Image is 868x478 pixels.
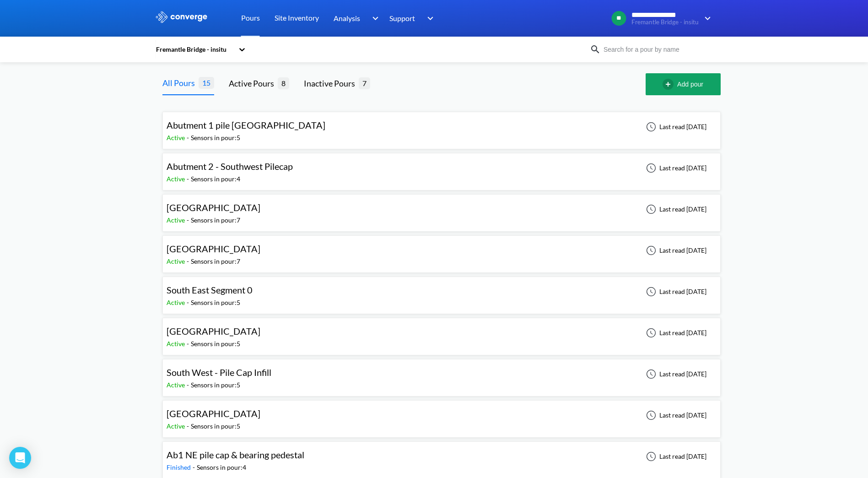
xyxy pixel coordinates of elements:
[167,175,187,183] span: Active
[191,133,240,143] div: Sensors in pour: 5
[167,299,187,306] span: Active
[641,327,709,338] div: Last read [DATE]
[167,367,271,378] span: South West - Pile Cap Infill
[187,340,191,348] span: -
[155,44,234,54] div: Fremantle Bridge - insitu
[187,422,191,430] span: -
[162,122,721,130] a: Abutment 1 pile [GEOGRAPHIC_DATA]Active-Sensors in pour:5Last read [DATE]
[304,77,359,90] div: Inactive Pours
[167,257,187,265] span: Active
[162,411,721,418] a: [GEOGRAPHIC_DATA]Active-Sensors in pour:5Last read [DATE]
[162,452,721,460] a: Ab1 NE pile cap & bearing pedestalFinished-Sensors in pour:4Last read [DATE]
[641,451,709,462] div: Last read [DATE]
[167,202,260,213] span: [GEOGRAPHIC_DATA]
[155,11,208,23] img: logo_ewhite.svg
[167,243,260,254] span: [GEOGRAPHIC_DATA]
[162,76,199,89] div: All Pours
[646,73,721,95] button: Add pour
[187,257,191,265] span: -
[187,381,191,389] span: -
[167,119,325,130] span: Abutment 1 pile [GEOGRAPHIC_DATA]
[641,245,709,256] div: Last read [DATE]
[191,256,240,266] div: Sensors in pour: 7
[167,381,187,389] span: Active
[278,77,289,89] span: 8
[162,369,721,377] a: South West - Pile Cap InfillActive-Sensors in pour:5Last read [DATE]
[359,77,370,89] span: 7
[162,246,721,254] a: [GEOGRAPHIC_DATA]Active-Sensors in pour:7Last read [DATE]
[193,463,197,471] span: -
[191,380,240,390] div: Sensors in pour: 5
[167,161,293,172] span: Abutment 2 - Southwest Pilecap
[191,339,240,349] div: Sensors in pour: 5
[334,12,360,24] span: Analysis
[167,463,193,471] span: Finished
[167,326,260,337] span: [GEOGRAPHIC_DATA]
[162,163,721,171] a: Abutment 2 - Southwest PilecapActive-Sensors in pour:4Last read [DATE]
[167,340,187,348] span: Active
[191,174,240,184] div: Sensors in pour: 4
[199,77,214,88] span: 15
[601,44,712,54] input: Search for a pour by name
[641,369,709,380] div: Last read [DATE]
[167,422,187,430] span: Active
[167,449,304,460] span: Ab1 NE pile cap & bearing pedestal
[421,13,436,24] img: downArrow.svg
[699,13,713,24] img: downArrow.svg
[187,299,191,306] span: -
[590,44,601,55] img: icon-search.svg
[641,204,709,215] div: Last read [DATE]
[641,410,709,421] div: Last read [DATE]
[229,77,278,90] div: Active Pours
[641,163,709,174] div: Last read [DATE]
[641,121,709,132] div: Last read [DATE]
[162,287,721,295] a: South East Segment 0Active-Sensors in pour:5Last read [DATE]
[631,19,699,26] span: Fremantle Bridge - insitu
[191,421,240,431] div: Sensors in pour: 5
[389,12,415,24] span: Support
[663,79,677,90] img: add-circle-outline.svg
[187,175,191,183] span: -
[191,298,240,308] div: Sensors in pour: 5
[9,447,31,469] div: Open Intercom Messenger
[197,462,246,473] div: Sensors in pour: 4
[162,205,721,212] a: [GEOGRAPHIC_DATA]Active-Sensors in pour:7Last read [DATE]
[366,13,381,24] img: downArrow.svg
[167,216,187,224] span: Active
[641,286,709,297] div: Last read [DATE]
[187,134,191,141] span: -
[167,408,260,419] span: [GEOGRAPHIC_DATA]
[162,328,721,336] a: [GEOGRAPHIC_DATA]Active-Sensors in pour:5Last read [DATE]
[167,134,187,141] span: Active
[187,216,191,224] span: -
[191,215,240,225] div: Sensors in pour: 7
[167,284,253,295] span: South East Segment 0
